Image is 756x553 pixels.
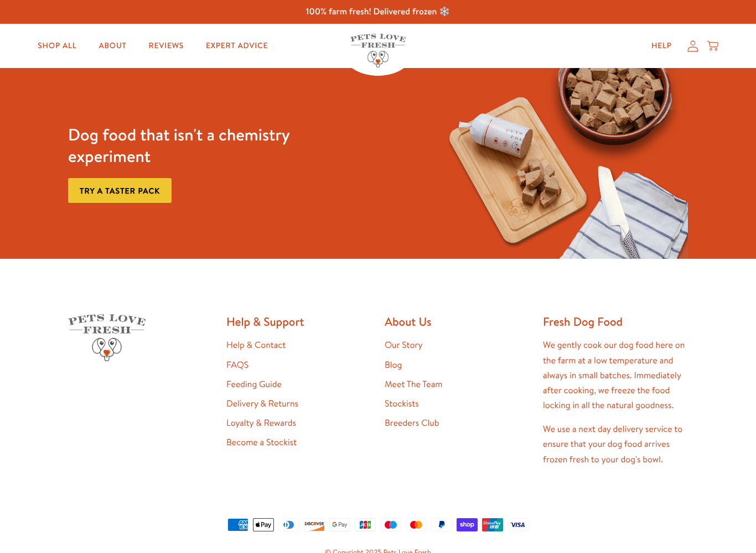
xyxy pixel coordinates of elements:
a: FAQS [226,359,248,371]
a: Meet The Team [385,378,442,390]
img: Pets Love Fresh [350,34,406,67]
a: Help [643,35,681,57]
h2: Help & Support [226,314,371,329]
a: Blog [385,359,402,371]
a: Try a taster pack [68,178,172,203]
a: Become a Stockist [226,436,297,448]
a: Feeding Guide [226,378,282,390]
a: Shop All [29,35,85,57]
a: Help & Contact [226,339,286,351]
a: Our Story [385,339,423,351]
a: Reviews [140,35,193,57]
p: We gently cook our dog food here on the farm at a low temperature and always in small batches. Im... [543,338,688,413]
p: We use a next day delivery service to ensure that your dog food arrives frozen fresh to your dog'... [543,422,688,467]
h3: Dog food that isn't a chemistry experiment [68,124,321,167]
img: Fussy [435,68,688,259]
a: Delivery & Returns [226,398,298,410]
a: Breeders Club [385,417,439,429]
a: Loyalty & Rewards [226,417,296,429]
a: Stockists [385,398,419,410]
a: Expert Advice [197,35,277,57]
img: Pets Love Fresh [68,314,146,361]
a: About [90,35,135,57]
h2: About Us [385,314,530,329]
h2: Fresh Dog Food [543,314,688,329]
